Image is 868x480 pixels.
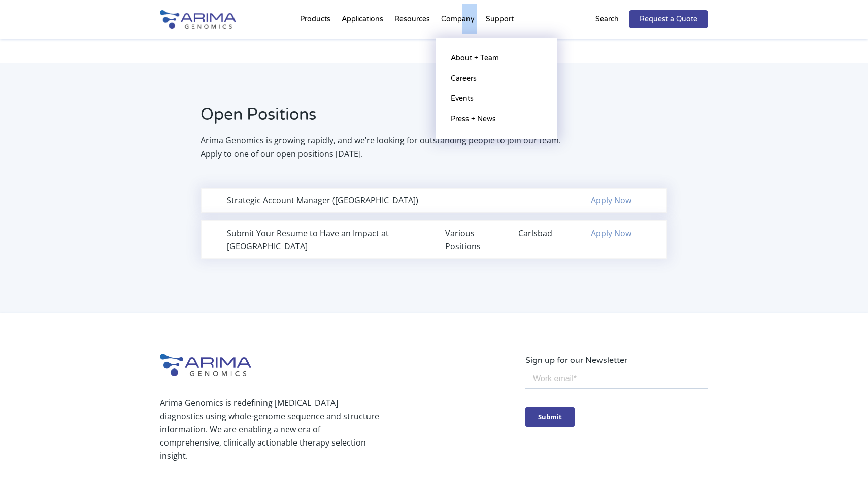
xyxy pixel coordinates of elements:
div: Submit Your Resume to Have an Impact at [GEOGRAPHIC_DATA] [227,227,423,253]
div: Various Positions [445,227,495,253]
p: Arima Genomics is redefining [MEDICAL_DATA] diagnostics using whole-genome sequence and structure... [160,396,379,462]
img: Arima-Genomics-logo [160,10,236,29]
a: Careers [446,68,547,89]
a: Request a Quote [629,10,708,28]
a: Press + News [446,109,547,129]
p: Search [595,13,619,26]
a: Apply Now [591,195,631,206]
iframe: Form 0 [525,367,708,445]
img: Arima-Genomics-logo [160,354,251,376]
p: Arima Genomics is growing rapidly, and we’re looking for outstanding people to join our team. App... [201,134,563,160]
a: About + Team [446,48,547,68]
a: Apply Now [591,228,631,239]
h2: Open Positions [201,103,563,134]
p: Sign up for our Newsletter [525,354,708,367]
div: Strategic Account Manager ([GEOGRAPHIC_DATA]) [227,194,423,207]
div: Carlsbad [518,227,569,240]
a: Events [446,89,547,109]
